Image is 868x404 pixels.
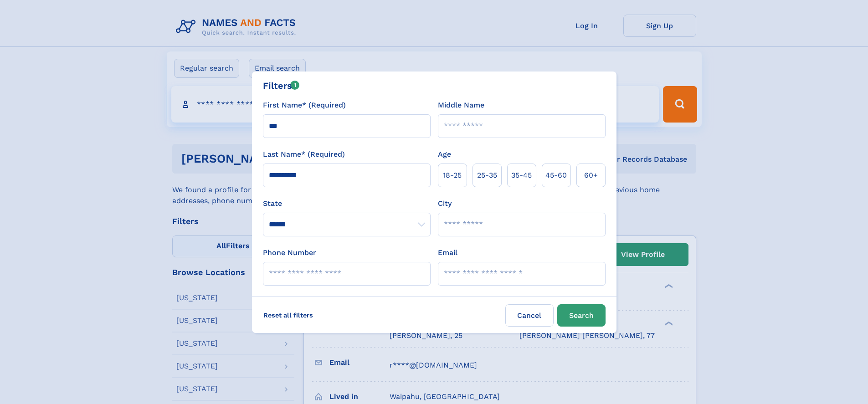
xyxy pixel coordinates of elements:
[257,304,319,326] label: Reset all filters
[438,247,457,258] label: Email
[477,170,497,181] span: 25‑35
[511,170,532,181] span: 35‑45
[505,304,554,327] label: Cancel
[584,170,598,181] span: 60+
[263,100,346,111] label: First Name* (Required)
[557,304,606,327] button: Search
[263,149,345,160] label: Last Name* (Required)
[443,170,462,181] span: 18‑25
[438,198,452,209] label: City
[438,100,484,111] label: Middle Name
[263,247,316,258] label: Phone Number
[545,170,567,181] span: 45‑60
[263,198,431,209] label: State
[438,149,451,160] label: Age
[263,79,300,92] div: Filters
